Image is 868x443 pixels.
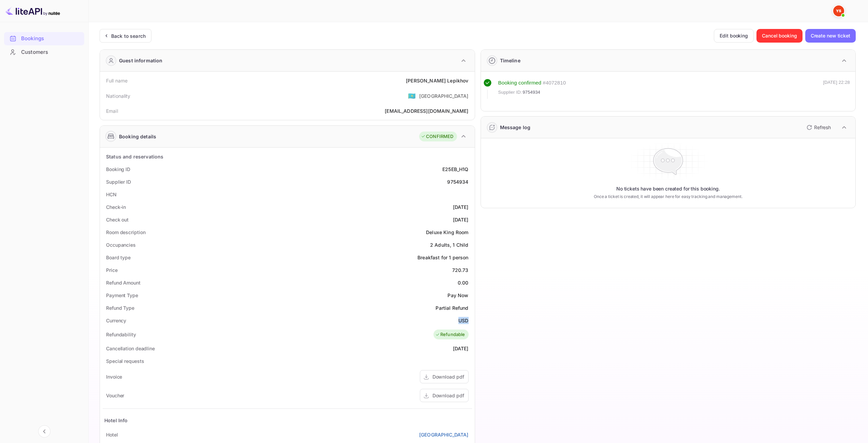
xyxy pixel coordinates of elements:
[518,80,541,86] ya-tr-span: confirmed
[106,255,131,260] ya-tr-span: Board type
[106,229,145,235] ya-tr-span: Room description
[543,79,566,87] div: # 4072810
[426,133,453,140] ya-tr-span: CONFIRMED
[811,32,850,40] ya-tr-span: Create new ticket
[106,93,131,99] ya-tr-span: Nationality
[106,305,134,311] ya-tr-span: Refund Type
[447,178,468,185] div: 9754934
[21,35,44,43] ya-tr-span: Bookings
[447,78,468,83] ya-tr-span: Lepikhov
[823,80,850,85] ya-tr-span: [DATE] 22:28
[814,124,831,130] ya-tr-span: Refresh
[106,393,124,398] ya-tr-span: Voucher
[419,93,469,99] ya-tr-span: [GEOGRAPHIC_DATA]
[106,267,118,273] ya-tr-span: Price
[430,242,469,248] ya-tr-span: 2 Adults, 1 Child
[106,318,126,323] ya-tr-span: Currency
[594,194,742,200] ya-tr-span: Once a ticket is created, it will appear here for easy tracking and management.
[762,32,797,40] ya-tr-span: Cancel booking
[111,33,146,39] ya-tr-span: Back to search
[4,46,84,59] div: Customers
[833,5,844,16] img: Yandex Support
[406,78,446,83] ya-tr-span: [PERSON_NAME]
[453,216,469,223] div: [DATE]
[417,255,468,260] ya-tr-span: Breakfast for 1 person
[453,203,469,211] div: [DATE]
[106,179,131,185] ya-tr-span: Supplier ID
[500,124,531,130] ya-tr-span: Message log
[440,331,465,338] ya-tr-span: Refundable
[714,29,754,43] button: Edit booking
[106,374,122,380] ya-tr-span: Invoice
[106,346,155,351] ya-tr-span: Cancellation deadline
[500,58,520,63] ya-tr-span: Timeline
[119,57,163,64] ya-tr-span: Guest information
[498,90,522,95] ya-tr-span: Supplier ID:
[106,166,130,172] ya-tr-span: Booking ID
[426,229,468,235] ya-tr-span: Deluxe King Room
[419,431,469,438] a: [GEOGRAPHIC_DATA]
[106,78,128,83] ya-tr-span: Full name
[523,90,540,95] ya-tr-span: 9754934
[119,133,156,140] ya-tr-span: Booking details
[447,292,468,298] ya-tr-span: Pay Now
[5,5,60,16] img: LiteAPI logo
[408,92,416,100] ya-tr-span: 🇰🇿
[106,332,136,337] ya-tr-span: Refundability
[616,185,720,192] ya-tr-span: No tickets have been created for this booking.
[106,217,129,223] ya-tr-span: Check out
[436,305,468,311] ya-tr-span: Partial Refund
[106,358,144,364] ya-tr-span: Special requests
[458,279,469,286] div: 0.00
[408,90,416,102] span: United States
[756,29,803,43] button: Cancel booking
[4,32,84,45] div: Bookings
[458,318,468,323] ya-tr-span: USD
[106,192,117,197] ya-tr-span: HCN
[720,32,748,40] ya-tr-span: Edit booking
[385,108,468,114] ya-tr-span: [EMAIL_ADDRESS][DOMAIN_NAME]
[452,266,469,274] div: 720.73
[432,393,464,398] ya-tr-span: Download pdf
[38,425,50,438] button: Collapse navigation
[442,166,468,172] ya-tr-span: E25EB_H1Q
[4,32,84,45] a: Bookings
[106,108,118,114] ya-tr-span: Email
[106,280,141,286] ya-tr-span: Refund Amount
[106,432,118,438] ya-tr-span: Hotel
[106,154,163,159] ya-tr-span: Status and reservations
[805,29,856,43] button: Create new ticket
[104,417,128,423] ya-tr-span: Hotel Info
[4,46,84,58] a: Customers
[106,292,138,298] ya-tr-span: Payment Type
[21,48,48,56] ya-tr-span: Customers
[453,345,469,352] div: [DATE]
[432,374,464,380] ya-tr-span: Download pdf
[419,432,469,438] ya-tr-span: [GEOGRAPHIC_DATA]
[106,204,126,210] ya-tr-span: Check-in
[498,80,517,86] ya-tr-span: Booking
[106,242,136,248] ya-tr-span: Occupancies
[803,122,834,133] button: Refresh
